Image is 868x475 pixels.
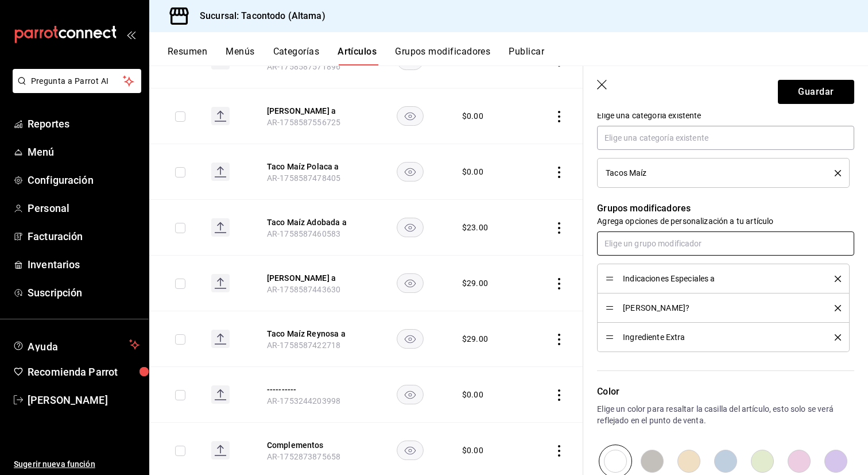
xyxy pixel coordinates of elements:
button: Publicar [509,46,544,65]
button: availability-product [397,329,424,349]
span: Configuración [28,172,139,188]
span: AR-1758587556725 [267,118,340,127]
button: Categorías [273,46,320,65]
p: Elige un color para resaltar la casilla del artículo, esto solo se verá reflejado en el punto de ... [597,403,854,426]
span: Ayuda [28,338,125,352]
button: delete [827,170,841,176]
button: edit-product-location [267,105,359,117]
span: Ingrediente Extra [623,333,817,341]
button: edit-product-location [267,272,359,284]
span: Reportes [28,116,139,132]
button: edit-product-location [267,439,359,451]
div: $ 0.00 [462,110,483,122]
button: delete [827,276,841,282]
div: $ 0.00 [462,389,483,400]
button: availability-product [397,162,424,181]
button: actions [553,389,565,401]
button: availability-product [397,385,424,404]
button: availability-product [397,218,424,237]
span: Suscripción [28,285,139,300]
span: AR-1758587478405 [267,173,340,183]
span: Recomienda Parrot [28,364,139,380]
span: AR-1758587460583 [267,229,340,238]
p: Grupos modificadores [597,202,854,215]
button: Pregunta a Parrot AI [13,69,141,93]
button: actions [553,222,565,234]
p: Agrega opciones de personalización a tu artículo [597,215,854,227]
button: edit-product-location [267,328,359,339]
button: delete [827,305,841,311]
div: $ 0.00 [462,166,483,177]
input: Elige una categoría existente [597,126,854,150]
span: AR-1758587571896 [267,62,340,71]
button: delete [827,334,841,341]
input: Elige un grupo modificador [597,231,854,256]
button: edit-product-location [267,161,359,172]
button: edit-product-location [267,217,359,228]
button: actions [553,445,565,457]
span: Sugerir nueva función [14,458,139,470]
button: Guardar [778,80,854,104]
div: navigation tabs [168,46,868,65]
button: actions [553,111,565,122]
button: open_drawer_menu [126,30,135,39]
button: edit-product-location [267,384,359,395]
button: Artículos [338,46,377,65]
p: Color [597,385,854,399]
button: availability-product [397,106,424,126]
button: availability-product [397,273,424,293]
div: $ 23.00 [462,222,488,233]
button: Resumen [168,46,207,65]
button: actions [553,167,565,178]
span: Facturación [28,229,139,244]
button: actions [553,334,565,345]
span: [PERSON_NAME]? [623,304,817,312]
h3: Sucursal: Tacontodo (Altama) [191,9,325,23]
div: $ 0.00 [462,445,483,456]
span: AR-1758587422718 [267,341,340,350]
div: $ 29.00 [462,333,488,345]
button: Grupos modificadores [395,46,490,65]
span: Tacos Maíz [606,169,646,177]
span: Pregunta a Parrot AI [31,75,123,87]
a: Pregunta a Parrot AI [8,83,141,95]
span: Personal [28,200,139,216]
button: availability-product [397,441,424,460]
span: AR-1752873875658 [267,452,340,461]
span: Menú [28,144,139,160]
button: Menús [226,46,254,65]
span: Inventarios [28,257,139,272]
button: actions [553,278,565,289]
span: [PERSON_NAME] [28,392,139,408]
span: AR-1758587443630 [267,285,340,294]
span: Indicaciones Especiales a [623,275,817,283]
div: $ 29.00 [462,277,488,289]
span: AR-1753244203998 [267,396,340,406]
p: Elige una categoría existente [597,110,854,121]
